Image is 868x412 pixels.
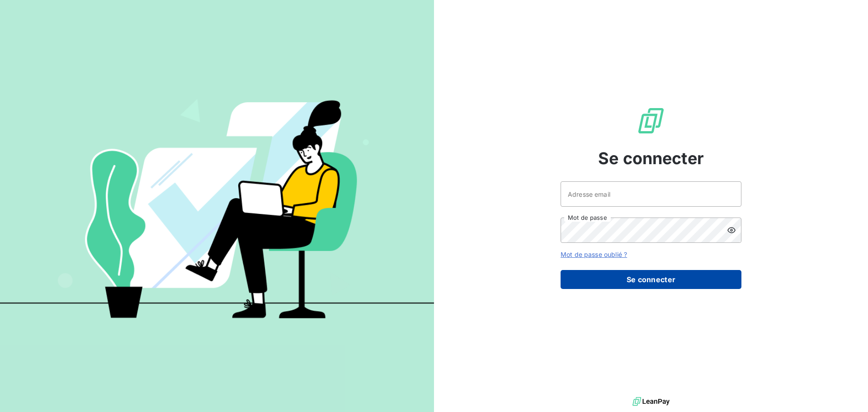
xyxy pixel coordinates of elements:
[561,251,627,258] a: Mot de passe oublié ?
[632,395,670,408] img: logo
[561,270,741,289] button: Se connecter
[598,146,704,170] span: Se connecter
[561,181,741,207] input: placeholder
[637,106,665,135] img: Logo LeanPay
